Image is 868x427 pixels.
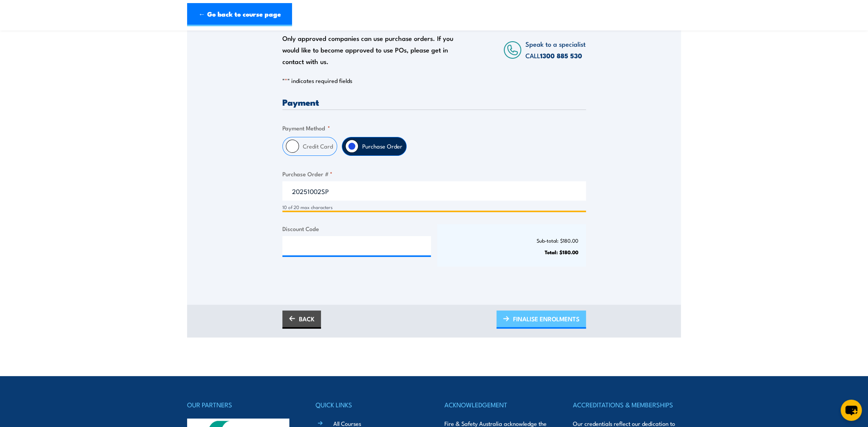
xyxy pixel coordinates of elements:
button: chat-button [841,400,862,421]
p: " " indicates required fields [282,77,586,84]
strong: Total: $180.00 [545,248,578,256]
a: BACK [282,311,321,329]
span: Speak to a specialist CALL [525,39,586,60]
a: 1300 885 530 [540,51,582,61]
h4: QUICK LINKS [316,399,424,410]
span: FINALISE ENROLMENTS [513,309,579,329]
div: Only approved companies can use purchase orders. If you would like to become approved to use POs,... [282,32,458,67]
label: Purchase Order # [282,169,586,178]
h4: ACKNOWLEDGEMENT [444,399,552,410]
label: Purchase Order [358,137,406,155]
a: ← Go back to course page [187,3,292,26]
p: Sub-total: $180.00 [445,238,578,243]
legend: Payment Method [282,123,330,132]
h4: ACCREDITATIONS & MEMBERSHIPS [573,399,681,410]
div: 10 of 20 max characters [282,204,586,211]
h4: OUR PARTNERS [187,399,295,410]
h3: Payment [282,98,586,106]
label: Credit Card [299,137,337,155]
a: FINALISE ENROLMENTS [496,311,586,329]
label: Discount Code [282,224,431,233]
